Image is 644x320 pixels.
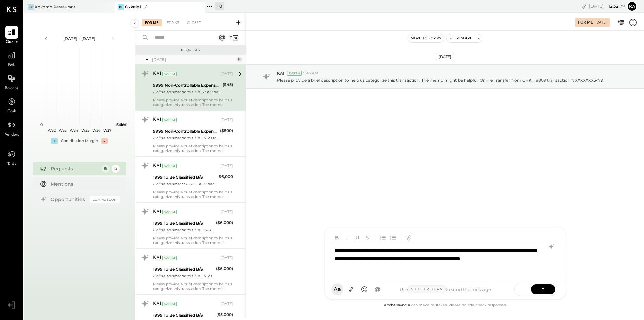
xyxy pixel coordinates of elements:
div: $6,000 [219,173,233,180]
div: 1999 To Be Classified B/S [153,220,214,227]
div: 6 [236,57,242,62]
button: Add URL [405,233,413,242]
div: Mentions [51,181,116,187]
text: W34 [69,128,78,133]
button: Bold [333,233,341,242]
a: Vendors [0,119,23,138]
button: Ordered List [389,233,397,242]
div: KAI [153,117,161,123]
div: Please provide a brief description to help us categorize this transaction. The memo might be help... [153,98,233,107]
div: 1999 To Be Classified B/S [153,174,217,181]
div: KAI [153,255,161,261]
div: System [162,256,177,260]
div: OL [118,4,124,10]
div: [DATE] [595,20,607,25]
div: [DATE] [152,57,235,62]
div: For Me [142,19,162,26]
text: W33 [59,128,67,133]
div: ($500) [220,127,233,134]
div: System [162,302,177,306]
span: Vendors [5,132,19,138]
div: Requests [51,165,98,172]
div: Please provide a brief description to help us categorize this transaction. The memo might be help... [153,236,233,245]
span: Queue [6,39,18,45]
div: For KS [163,19,182,26]
div: Oxkale LLC [125,4,148,10]
div: [DATE] - [DATE] [51,36,108,41]
div: ($5,000) [216,311,233,318]
div: [DATE] [220,163,233,169]
a: Queue [0,26,23,45]
div: Opportunities [51,196,86,203]
div: Use to send the message [384,285,507,293]
div: + 0 [215,2,224,10]
text: W35 [81,128,89,133]
div: KAI [153,209,161,215]
text: Sales [116,122,126,127]
div: System [162,210,177,214]
a: Cash [0,95,23,115]
div: Closed [184,19,205,26]
div: [DATE] [220,71,233,77]
div: [DATE] [220,301,233,307]
div: Requests [138,48,242,52]
text: W32 [47,128,55,133]
button: Unordered List [379,233,387,242]
div: ($45) [223,81,233,88]
div: System [162,118,177,122]
div: Online Transfer from CHK ...3629 transaction#: XXXXXXX9663 [153,135,218,141]
a: Tasks [0,148,23,168]
div: System [287,71,302,76]
button: Italic [343,233,352,242]
div: Please provide a brief description to help us categorize this transaction. The memo might be help... [153,282,233,291]
button: ka [627,1,637,12]
div: 1999 To Be Classified B/S [153,266,214,273]
div: ($6,000) [216,265,233,272]
div: KAI [153,301,161,307]
div: [DATE] [436,53,454,61]
span: Balance [5,86,19,92]
p: Please provide a brief description to help us categorize this transaction. The memo might be help... [277,77,603,83]
div: + [51,138,58,144]
div: For Me [578,20,593,25]
div: ($6,000) [216,219,233,226]
div: System [162,164,177,168]
span: P&L [8,62,16,68]
div: Please provide a brief description to help us categorize this transaction. The memo might be help... [153,190,233,199]
button: Aa [331,283,343,295]
span: KAI [277,70,284,76]
div: Online Transfer from CHK ...1023 transaction#: XXXXXXX4564 [153,227,214,233]
div: [DATE] [220,117,233,123]
div: copy link [581,3,587,10]
text: W37 [103,128,111,133]
a: P&L [0,49,23,68]
span: @ [375,286,380,293]
div: KAI [153,163,161,169]
button: Strikethrough [363,233,372,242]
div: Coming Soon [90,196,120,203]
span: Shift + Return [408,285,446,293]
div: Please provide a brief description to help us categorize this transaction. The memo might be help... [153,144,233,153]
div: Online Transfer from CHK ...3629 transaction#: XXXXXXX4913 [153,273,214,279]
text: 0 [40,122,43,127]
span: a [338,286,341,293]
div: Online Transfer from CHK ...8809 transaction#: XXXXXXX5479 [153,89,221,95]
div: Kokomo Restaurant [35,4,75,10]
div: [DATE] [220,209,233,215]
div: 18 [102,165,110,173]
div: [DATE] [220,255,233,261]
div: KR [28,4,34,10]
span: Tasks [7,162,16,168]
button: @ [372,283,384,295]
span: SEND [515,281,531,298]
button: Resolve [447,34,475,42]
span: Cash [7,109,16,115]
div: [DATE] [589,3,625,9]
div: 9999 Non-Controllable Expenses:Other Income and Expenses:To Be Classified P&L [153,82,221,89]
div: 1999 To Be Classified B/S [153,312,214,319]
div: 9999 Non-Controllable Expenses:Other Income and Expenses:To Be Classified P&L [153,128,218,135]
div: - [101,138,108,144]
button: Underline [353,233,362,242]
button: Move to for ks [408,34,444,42]
div: KAI [153,71,161,77]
